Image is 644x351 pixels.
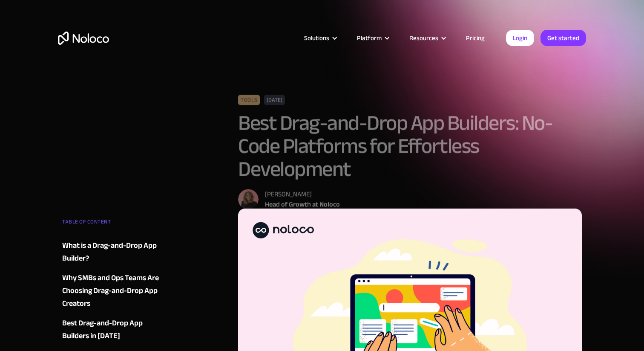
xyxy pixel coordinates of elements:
[62,215,165,232] div: TABLE OF CONTENT
[506,30,534,46] a: Login
[62,272,165,310] a: Why SMBs and Ops Teams Are Choosing Drag-and-Drop App Creators
[409,32,438,44] div: Resources
[238,95,260,105] div: Tools
[293,32,346,44] div: Solutions
[62,317,165,342] a: Best Drag-and-Drop App Builders in [DATE]
[346,32,399,44] div: Platform
[265,199,340,209] div: Head of Growth at Noloco
[540,30,586,46] a: Get started
[399,32,455,44] div: Resources
[238,111,582,180] h1: Best Drag-and-Drop App Builders: No-Code Platforms for Effortless Development
[357,32,382,44] div: Platform
[455,32,495,44] a: Pricing
[58,32,109,45] a: home
[264,95,285,105] div: [DATE]
[304,32,329,44] div: Solutions
[265,189,340,199] div: [PERSON_NAME]
[62,239,165,265] a: What is a Drag-and-Drop App Builder?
